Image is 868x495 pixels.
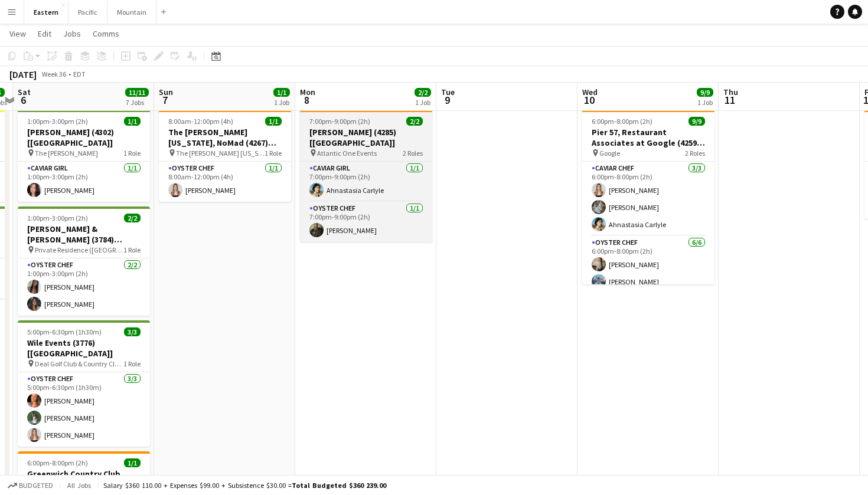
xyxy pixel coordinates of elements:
span: Tue [441,87,455,97]
a: Edit [33,26,56,41]
app-card-role: Caviar Girl1/11:00pm-3:00pm (2h)[PERSON_NAME] [18,162,150,202]
span: 2/2 [415,88,431,97]
h3: Greenwich Country Club (4286) [[GEOGRAPHIC_DATA]] [18,468,150,490]
span: Sat [18,87,31,97]
span: The [PERSON_NAME] [US_STATE], NoMad [176,149,265,158]
span: 1 Role [123,149,141,158]
span: 7:00pm-9:00pm (2h) [309,117,370,126]
app-card-role: Oyster Chef1/18:00am-12:00pm (4h)[PERSON_NAME] [159,162,291,202]
h3: The [PERSON_NAME] [US_STATE], NoMad (4267) [[GEOGRAPHIC_DATA]] [159,127,291,148]
span: Private Residence ([GEOGRAPHIC_DATA], [GEOGRAPHIC_DATA]) [35,245,123,254]
span: 11/11 [125,88,149,97]
h3: [PERSON_NAME] & [PERSON_NAME] (3784) [[GEOGRAPHIC_DATA]] [18,224,150,245]
span: 1 Role [123,359,141,368]
span: 3/3 [124,327,141,336]
span: 1 Role [123,245,141,254]
button: Pacific [68,1,107,24]
span: Total Budgeted $360 239.00 [292,481,386,490]
a: View [5,26,31,41]
h3: [PERSON_NAME] (4285) [[GEOGRAPHIC_DATA]] [300,127,432,148]
div: 1 Job [274,98,289,107]
span: Google [599,149,620,158]
span: 2/2 [124,214,141,222]
app-card-role: Caviar Chef3/36:00pm-8:00pm (2h)[PERSON_NAME][PERSON_NAME]Ahnastasia Carlyle [582,162,714,236]
span: 1 Role [265,149,282,158]
h3: Pier 57, Restaurant Associates at Google (4259) [[GEOGRAPHIC_DATA]] [582,127,714,148]
span: Atlantic One Events [317,149,377,158]
span: Wed [582,87,598,97]
app-job-card: 6:00pm-8:00pm (2h)9/9Pier 57, Restaurant Associates at Google (4259) [[GEOGRAPHIC_DATA]] Google2 ... [582,110,714,284]
span: 1:00pm-3:00pm (2h) [27,214,88,222]
div: 7 Jobs [126,98,148,107]
span: Edit [38,28,51,39]
span: 1/1 [273,88,290,97]
button: Eastern [24,1,68,24]
app-card-role: Caviar Girl1/17:00pm-9:00pm (2h)Ahnastasia Carlyle [300,162,432,202]
span: 8 [298,93,315,107]
span: 9/9 [697,88,713,97]
span: View [9,28,26,39]
button: Mountain [107,1,156,24]
app-job-card: 1:00pm-3:00pm (2h)1/1[PERSON_NAME] (4302) [[GEOGRAPHIC_DATA]] The [PERSON_NAME]1 RoleCaviar Girl1... [18,110,150,202]
app-card-role: Oyster Chef1/17:00pm-9:00pm (2h)[PERSON_NAME] [300,202,432,242]
a: Jobs [58,26,86,41]
h3: [PERSON_NAME] (4302) [[GEOGRAPHIC_DATA]] [18,127,150,148]
span: 5:00pm-6:30pm (1h30m) [27,327,102,336]
div: [DATE] [9,68,37,80]
app-job-card: 7:00pm-9:00pm (2h)2/2[PERSON_NAME] (4285) [[GEOGRAPHIC_DATA]] Atlantic One Events2 RolesCaviar Gi... [300,110,432,242]
span: 1/1 [265,117,282,126]
span: Week 36 [39,70,68,78]
div: Salary $360 110.00 + Expenses $99.00 + Subsistence $30.00 = [103,481,386,490]
span: 6:00pm-8:00pm (2h) [27,458,88,467]
span: 2 Roles [403,149,423,158]
span: 2/2 [406,117,423,126]
span: Deal Golf Club & Country Club ([GEOGRAPHIC_DATA], [GEOGRAPHIC_DATA]) [35,359,123,368]
span: 9/9 [688,117,705,126]
span: 10 [580,93,598,107]
a: Comms [88,26,124,41]
span: All jobs [65,481,93,490]
app-card-role: Oyster Chef6/66:00pm-8:00pm (2h)[PERSON_NAME][PERSON_NAME] [582,236,714,362]
span: 1:00pm-3:00pm (2h) [27,117,88,126]
span: 9 [439,93,455,107]
span: 2 Roles [685,149,705,158]
div: EDT [73,70,86,78]
span: Budgeted [19,481,53,490]
span: 8:00am-12:00pm (4h) [168,117,233,126]
app-job-card: 1:00pm-3:00pm (2h)2/2[PERSON_NAME] & [PERSON_NAME] (3784) [[GEOGRAPHIC_DATA]] Private Residence (... [18,206,150,316]
span: Sun [159,87,173,97]
h3: Wile Events (3776) [[GEOGRAPHIC_DATA]] [18,337,150,359]
span: Comms [93,28,119,39]
app-card-role: Oyster Chef3/35:00pm-6:30pm (1h30m)[PERSON_NAME][PERSON_NAME][PERSON_NAME] [18,372,150,447]
div: 1 Job [415,98,430,107]
span: The [PERSON_NAME] [35,149,98,158]
span: Jobs [63,28,81,39]
app-job-card: 8:00am-12:00pm (4h)1/1The [PERSON_NAME] [US_STATE], NoMad (4267) [[GEOGRAPHIC_DATA]] The [PERSON_... [159,110,291,202]
span: 11 [722,93,738,107]
app-job-card: 5:00pm-6:30pm (1h30m)3/3Wile Events (3776) [[GEOGRAPHIC_DATA]] Deal Golf Club & Country Club ([GE... [18,320,150,447]
button: Budgeted [6,479,55,492]
span: Thu [723,87,738,97]
span: 6 [16,93,31,107]
span: Mon [300,87,315,97]
span: 1/1 [124,117,141,126]
span: 6:00pm-8:00pm (2h) [592,117,652,126]
app-card-role: Oyster Chef2/21:00pm-3:00pm (2h)[PERSON_NAME][PERSON_NAME] [18,258,150,316]
span: 7 [157,93,173,107]
div: 1 Job [697,98,713,107]
span: 1/1 [124,458,141,467]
